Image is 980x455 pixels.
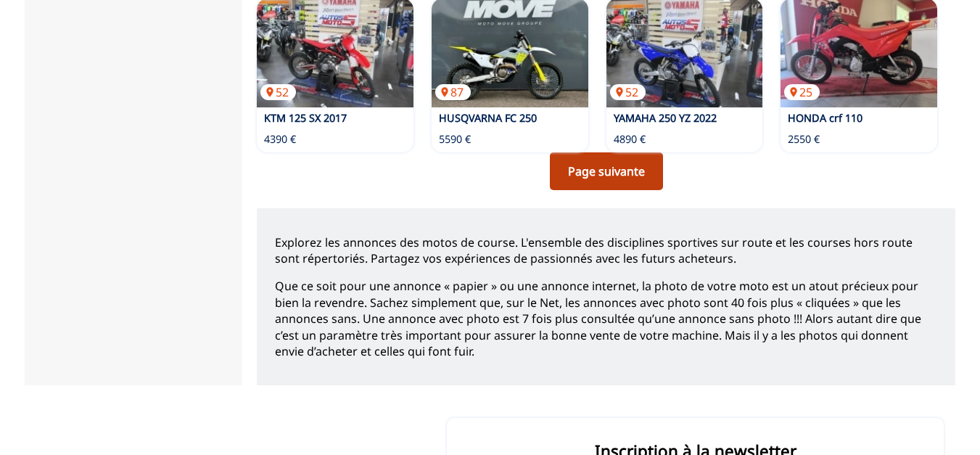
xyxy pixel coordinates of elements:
[439,132,471,147] p: 5590 €
[275,234,937,267] p: Explorez les annonces des motos de course. L'ensemble des disciplines sportives sur route et les ...
[784,84,820,100] p: 25
[614,132,646,147] p: 4890 €
[550,152,663,190] a: Page suivante
[264,111,347,125] a: KTM 125 SX 2017
[264,132,296,147] p: 4390 €
[260,84,296,100] p: 52
[275,278,937,359] p: Que ce soit pour une annonce « papier » ou une annonce internet, la photo de votre moto est un at...
[614,111,717,125] a: YAMAHA 250 YZ 2022
[435,84,471,100] p: 87
[439,111,537,125] a: HUSQVARNA FC 250
[788,132,820,147] p: 2550 €
[788,111,862,125] a: HONDA crf 110
[610,84,646,100] p: 52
